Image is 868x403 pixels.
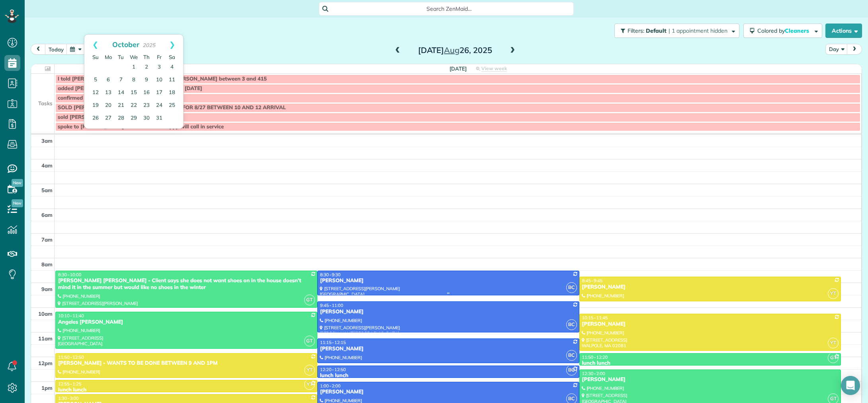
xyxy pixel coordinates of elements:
a: 17 [153,86,166,99]
a: 24 [153,99,166,112]
span: [DATE] [450,65,467,72]
div: [PERSON_NAME] [582,321,839,328]
span: 8am [41,261,53,267]
span: GT [304,295,315,305]
span: 6am [41,212,53,218]
span: spoke to [PERSON_NAME] from 8/25 was happy will call in service [58,124,224,130]
button: Colored byCleaners [743,24,822,38]
a: 29 [127,112,140,125]
a: 16 [140,86,153,99]
div: [PERSON_NAME] - WANTS TO BE DONE BETWEEN 9 AND 1PM [58,360,315,367]
span: 9:45 - 11:00 [320,303,343,308]
span: 12pm [38,360,53,366]
a: 13 [102,86,115,99]
span: Thursday [143,54,150,60]
span: Monday [105,54,112,60]
span: 8:45 - 9:45 [582,278,603,283]
span: BC [566,319,577,330]
a: 5 [89,74,102,86]
span: Default [646,27,667,34]
a: 12 [89,86,102,99]
span: 1:30 - 3:00 [58,395,79,401]
div: [PERSON_NAME] [582,284,839,291]
span: Aug [444,45,459,55]
button: Actions [825,24,862,38]
button: next [847,44,862,55]
div: lunch lunch [320,372,577,379]
span: 1:00 - 2:00 [320,383,341,389]
span: 9am [41,286,53,292]
span: New [12,199,23,207]
a: 2 [140,61,153,74]
span: YT [828,338,839,348]
h2: [DATE] 26, 2025 [405,46,505,55]
a: 28 [115,112,127,125]
span: Cleaners [785,27,810,34]
div: [PERSON_NAME] [PERSON_NAME] - Client says she does not want shoes on in the house doesn’t mind it... [58,277,315,291]
button: Day [825,44,848,55]
a: Next [161,35,183,55]
span: | 1 appointment hidden [669,27,727,34]
span: sold [PERSON_NAME] for office and house [58,114,164,120]
a: 25 [166,99,178,112]
a: 21 [115,99,127,112]
span: YT [304,365,315,375]
span: BC [566,365,577,375]
span: added [PERSON_NAME] to every 2 weeks starting [DATE] [58,85,202,92]
span: 7am [41,236,53,243]
a: 22 [127,99,140,112]
a: 1 [127,61,140,74]
span: SOLD [PERSON_NAME] IN [GEOGRAPHIC_DATA] FOR 8/27 BETWEEN 10 AND 12 ARRIVAL [58,104,286,111]
div: Angeles [PERSON_NAME] [58,319,315,326]
span: GT [828,352,839,363]
button: today [45,44,67,55]
span: Sunday [92,54,99,60]
span: 5am [41,187,53,193]
span: I told [PERSON_NAME] not before 2 and I told [PERSON_NAME] between 3 and 415 [58,76,267,82]
span: 11:15 - 12:15 [320,340,346,345]
span: Friday [157,54,162,60]
a: 31 [153,112,166,125]
div: [PERSON_NAME] [320,277,577,284]
div: [PERSON_NAME] [582,376,839,383]
a: Prev [84,35,106,55]
span: BC [566,350,577,361]
a: 15 [127,86,140,99]
span: Colored by [757,27,812,34]
span: 12:55 - 1:25 [58,381,81,387]
a: 7 [115,74,127,86]
button: Filters: Default | 1 appointment hidden [614,24,739,38]
span: 11:50 - 12:20 [582,354,608,360]
a: 3 [153,61,166,74]
a: 30 [140,112,153,125]
div: [PERSON_NAME] [320,346,577,352]
span: Saturday [169,54,175,60]
a: 10 [153,74,166,86]
a: 23 [140,99,153,112]
div: lunch lunch [582,360,839,367]
span: YT [304,379,315,390]
span: 11am [38,335,53,342]
a: 6 [102,74,115,86]
a: 18 [166,86,178,99]
a: 14 [115,86,127,99]
a: 27 [102,112,115,125]
span: 12:20 - 12:50 [320,367,346,372]
span: 8:30 - 9:30 [320,272,341,277]
span: GT [304,336,315,346]
span: View week [481,65,507,72]
a: 9 [140,74,153,86]
a: 11 [166,74,178,86]
span: confirmed [PERSON_NAME] for 9/5 [58,95,146,101]
span: 11:50 - 12:50 [58,354,84,360]
div: [PERSON_NAME] [320,389,577,395]
span: Filters: [628,27,644,34]
a: Filters: Default | 1 appointment hidden [610,24,739,38]
span: 12:30 - 2:00 [582,371,605,376]
span: New [12,179,23,187]
span: 10:15 - 11:45 [582,315,608,320]
a: 20 [102,99,115,112]
span: 10:10 - 11:40 [58,313,84,318]
span: Tuesday [118,54,124,60]
span: 3am [41,138,53,144]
